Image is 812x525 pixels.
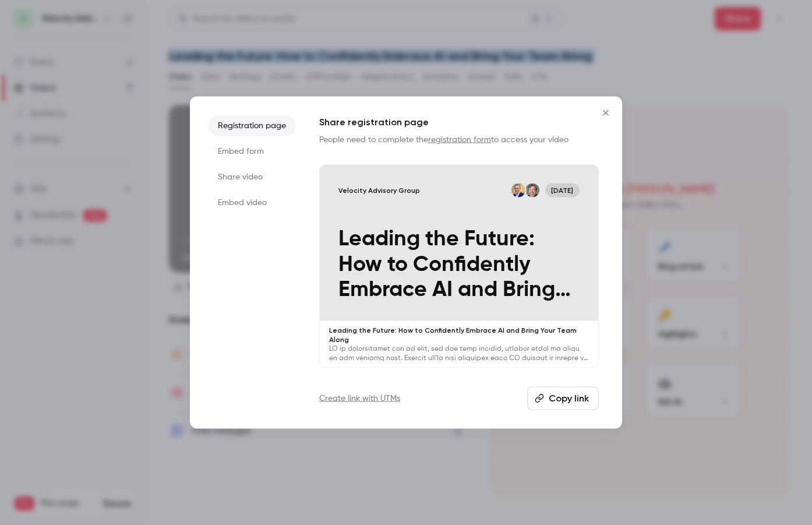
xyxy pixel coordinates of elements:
[329,344,589,363] p: LO ip dolorsitamet con ad elit, sed doe temp incidid, utlabor etdol ma aliqu en adm veniamq nost....
[209,166,296,187] li: Share video
[329,326,589,344] p: Leading the Future: How to Confidently Embrace AI and Bring Your Team Along
[511,183,525,197] img: Dan Silvert
[527,387,599,410] button: Copy link
[209,115,296,136] li: Registration page
[209,140,296,161] li: Embed form
[338,185,420,195] p: Velocity Advisory Group
[319,393,400,404] a: Create link with UTMs
[319,133,599,145] p: People need to complete the to access your video
[545,183,580,197] span: [DATE]
[594,101,617,124] button: Close
[338,227,580,302] p: Leading the Future: How to Confidently Embrace AI and Bring Your Team Along
[209,192,296,213] li: Embed video
[525,183,539,197] img: Wes Boggs
[319,115,599,129] h1: Share registration page
[428,135,491,143] a: registration form
[319,164,599,368] a: Velocity Advisory GroupWes BoggsDan Silvert[DATE]Leading the Future: How to Confidently Embrace A...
